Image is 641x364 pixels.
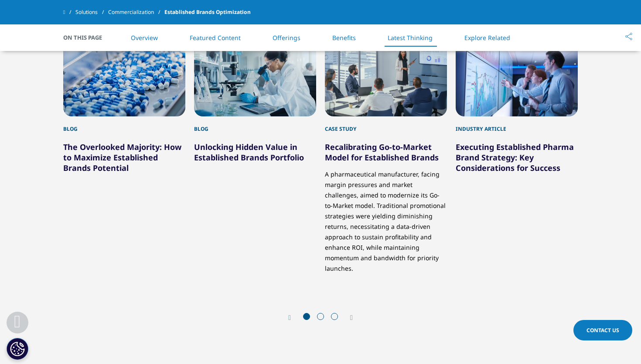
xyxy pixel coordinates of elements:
[131,34,158,42] a: Overview
[194,37,316,274] div: 2 / 11
[63,142,181,173] a: The Overlooked Majority: How to Maximize Established Brands Potential
[388,34,433,42] a: Latest Thinking
[63,37,185,274] div: 1 / 11
[325,142,439,163] a: Recalibrating Go-to-Market Model for Established Brands
[108,4,164,20] a: Commercialization
[464,34,510,42] a: Explore Related
[325,37,447,274] div: 3 / 11
[194,142,304,163] a: Unlocking Hidden Value in Established Brands Portfolio
[332,34,356,42] a: Benefits
[573,320,632,340] a: Contact Us
[63,116,185,133] div: Blog
[273,34,300,42] a: Offerings
[456,142,574,173] a: Executing Established Pharma Brand Strategy: Key Considerations for Success
[456,37,578,274] div: 4 / 11
[75,4,108,20] a: Solutions
[194,116,316,133] div: blog
[325,163,447,274] p: A pharmaceutical manufacturer, facing margin pressures and market challenges, aimed to modernize ...
[7,338,28,360] button: Cookie Settings
[190,34,241,42] a: Featured Content
[341,313,353,322] div: Next slide
[164,4,251,20] span: Established Brands Optimization
[325,116,447,133] div: case study
[456,116,578,133] div: Industry Article
[63,33,111,42] span: On This Page
[586,327,619,334] span: Contact Us
[288,313,300,322] div: Previous slide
